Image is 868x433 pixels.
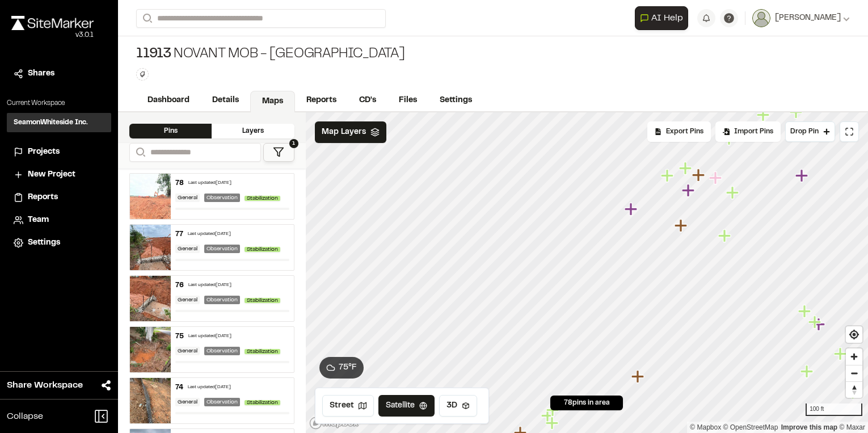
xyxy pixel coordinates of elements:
span: 78 pins in area [564,398,610,408]
button: [PERSON_NAME] [752,9,850,27]
span: Find my location [846,326,862,343]
button: 3D [439,395,477,417]
div: 77 [175,229,183,239]
div: Last updated [DATE] [188,384,231,391]
a: Files [387,90,428,111]
button: 75°F [319,357,364,379]
div: Map marker [766,128,781,142]
div: General [175,194,200,202]
div: Map marker [674,218,689,233]
span: Zoom out [846,365,862,381]
div: Map marker [756,108,771,123]
a: Map feedback [781,423,837,431]
div: 76 [175,280,184,291]
span: Team [28,214,49,226]
span: Drop Pin [790,127,819,137]
a: Reports [295,90,348,111]
button: 1 [263,143,294,162]
a: Maxar [839,423,865,431]
span: Map Layers [322,126,366,138]
button: Reset bearing to north [846,381,862,398]
img: file [130,225,171,270]
a: Settings [14,237,104,249]
div: Map marker [541,409,555,423]
a: Settings [428,90,483,111]
div: Map marker [624,202,639,217]
span: Stabilization [245,400,280,405]
div: General [175,296,200,304]
div: Map marker [679,161,693,176]
span: Stabilization [245,298,280,303]
div: Last updated [DATE] [188,231,231,238]
div: Map marker [681,183,696,198]
div: Observation [204,194,240,202]
div: Observation [204,398,240,406]
div: Map marker [631,369,646,384]
div: General [175,398,200,406]
div: Observation [204,245,240,253]
img: file [130,276,171,321]
div: Last updated [DATE] [188,282,231,289]
a: Shares [14,68,104,80]
button: Zoom in [846,348,862,365]
span: Reports [28,191,58,204]
div: Map marker [833,347,848,361]
div: Map marker [800,364,815,379]
div: Map marker [709,171,723,186]
p: Current Workspace [7,98,111,108]
div: Map marker [798,304,812,319]
span: Stabilization [245,349,280,354]
div: Map marker [718,229,732,243]
div: Observation [204,347,240,355]
div: No pins available to export [647,121,711,142]
img: file [130,174,171,219]
div: Open AI Assistant [635,6,693,30]
span: Export Pins [666,127,703,137]
h3: SeamonWhiteside Inc. [14,117,88,128]
a: New Project [14,169,104,181]
span: 1 [289,139,298,148]
img: rebrand.png [11,16,94,30]
span: Reset bearing to north [846,382,862,398]
span: Share Workspace [7,379,83,392]
span: Shares [28,68,54,80]
div: Map marker [545,416,560,431]
button: Search [129,143,150,162]
a: Mapbox [690,423,721,431]
span: New Project [28,169,75,181]
div: Map marker [808,315,823,330]
button: Zoom out [846,365,862,381]
span: Projects [28,146,60,158]
div: Map marker [660,169,675,183]
img: file [130,327,171,372]
a: CD's [348,90,387,111]
div: 75 [175,331,184,342]
a: Details [201,90,250,111]
span: Import Pins [734,127,773,137]
a: OpenStreetMap [723,423,778,431]
button: Street [322,395,374,417]
a: Reports [14,191,104,204]
div: Map marker [726,186,740,200]
span: Stabilization [245,196,280,201]
button: Drop Pin [785,121,835,142]
div: Pins [129,124,212,138]
span: Settings [28,237,60,249]
div: Map marker [846,385,861,400]
div: Import Pins into your project [715,121,781,142]
span: [PERSON_NAME] [775,12,841,24]
div: Map marker [546,403,561,418]
div: Map marker [812,317,827,332]
button: Satellite [378,395,435,417]
div: 74 [175,382,183,393]
a: Projects [14,146,104,158]
div: Last updated [DATE] [188,180,231,187]
button: Edit Tags [136,68,149,81]
a: Dashboard [136,90,201,111]
span: AI Help [651,11,683,25]
button: Search [136,9,157,28]
div: Oh geez...please don't... [11,30,94,40]
div: General [175,347,200,355]
span: 75 ° F [339,361,357,374]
